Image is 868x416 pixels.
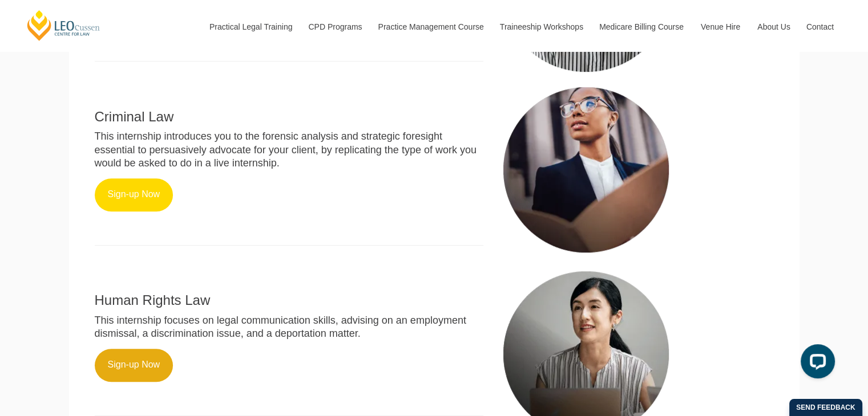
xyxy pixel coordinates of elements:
a: Sign-up Now [95,178,173,211]
iframe: LiveChat chat widget [792,340,839,388]
a: [PERSON_NAME] Centre for Law [26,9,102,42]
h2: Human Rights Law [95,293,484,308]
a: Sign-up Now [95,349,173,382]
a: Practice Management Course [370,2,491,51]
p: This internship introduces you to the forensic analysis and strategic foresight essential to pers... [95,130,484,170]
a: Practical Legal Training [201,2,300,51]
a: CPD Programs [300,2,369,51]
a: Contact [798,2,842,51]
h2: Criminal Law [95,109,484,124]
a: About Us [749,2,798,51]
a: Venue Hire [692,2,749,51]
a: Traineeship Workshops [491,2,591,51]
p: This internship focuses on legal communication skills, advising on an employment dismissal, a dis... [95,314,484,341]
a: Medicare Billing Course [591,2,692,51]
